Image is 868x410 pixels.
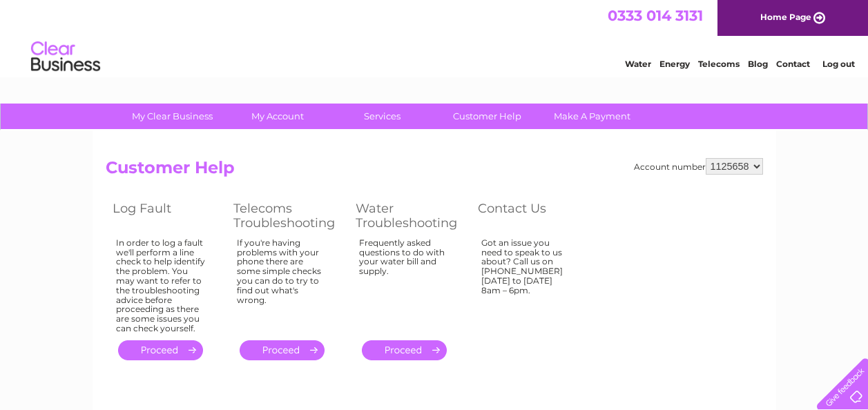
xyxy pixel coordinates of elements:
[625,59,651,69] a: Water
[30,36,101,78] img: logo.png
[220,104,334,129] a: My Account
[349,197,471,234] th: Water Troubleshooting
[237,238,328,328] div: If you're having problems with your phone there are some simple checks you can do to try to find ...
[240,340,325,360] a: .
[118,340,203,360] a: .
[359,238,450,328] div: Frequently asked questions to do with your water bill and supply.
[471,197,592,234] th: Contact Us
[325,104,439,129] a: Services
[776,59,810,69] a: Contact
[106,158,763,184] h2: Customer Help
[106,197,226,234] th: Log Fault
[362,340,447,360] a: .
[481,238,571,328] div: Got an issue you need to speak to us about? Call us on [PHONE_NUMBER] [DATE] to [DATE] 8am – 6pm.
[698,59,740,69] a: Telecoms
[430,104,544,129] a: Customer Help
[659,59,690,69] a: Energy
[748,59,768,69] a: Blog
[535,104,649,129] a: Make A Payment
[822,59,855,69] a: Log out
[226,197,349,234] th: Telecoms Troubleshooting
[115,104,229,129] a: My Clear Business
[634,158,763,175] div: Account number
[608,7,703,24] a: 0333 014 3131
[108,8,761,67] div: Clear Business is a trading name of Verastar Limited (registered in [GEOGRAPHIC_DATA] No. 3667643...
[116,238,206,333] div: In order to log a fault we'll perform a line check to help identify the problem. You may want to ...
